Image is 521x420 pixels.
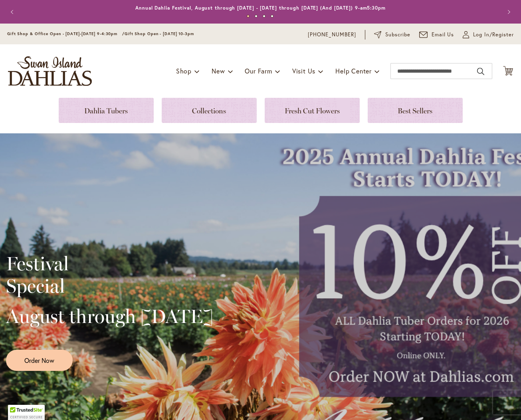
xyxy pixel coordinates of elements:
h2: August through [DATE] [6,305,213,327]
span: Email Us [432,31,454,39]
span: Gift Shop & Office Open - [DATE]-[DATE] 9-4:30pm / [7,31,125,36]
span: Help Center [335,67,372,75]
a: Log In/Register [463,31,514,39]
button: Next [500,4,516,20]
button: 2 of 4 [255,15,258,18]
span: Order Now [24,356,54,365]
button: 4 of 4 [271,15,273,18]
span: Visit Us [292,67,315,75]
button: Previous [5,4,21,20]
span: New [212,67,225,75]
span: Log In/Register [473,31,514,39]
button: 3 of 4 [263,15,265,18]
div: TrustedSite Certified [8,405,45,420]
span: Subscribe [385,31,410,39]
h2: Festival Special [6,252,213,297]
span: Shop [176,67,192,75]
span: Our Farm [245,67,272,75]
a: Email Us [419,31,454,39]
a: Order Now [6,350,73,371]
button: 1 of 4 [247,15,250,18]
a: store logo [8,56,92,86]
a: [PHONE_NUMBER] [308,31,356,39]
span: Gift Shop Open - [DATE] 10-3pm [125,31,194,36]
a: Annual Dahlia Festival, August through [DATE] - [DATE] through [DATE] (And [DATE]) 9-am5:30pm [135,5,386,11]
a: Subscribe [374,31,410,39]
